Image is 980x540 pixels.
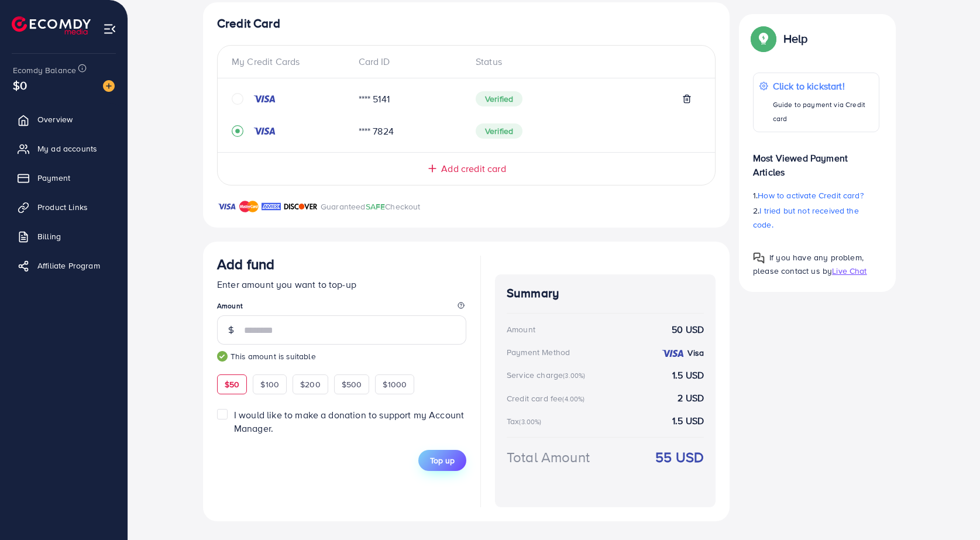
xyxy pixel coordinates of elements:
[672,323,704,336] strong: 50 USD
[753,28,774,49] img: Popup guide
[217,301,466,315] legend: Amount
[507,324,535,335] div: Amount
[753,204,879,232] p: 2.
[37,172,70,184] span: Payment
[441,162,506,176] span: Add credit card
[773,79,873,93] p: Click to kickstart!
[672,414,704,428] strong: 1.5 USD
[103,22,116,36] img: menu
[13,77,27,94] span: $0
[661,349,685,358] img: credit
[507,286,704,301] h4: Summary
[507,393,589,404] div: Credit card fee
[783,32,808,46] p: Help
[507,369,589,381] div: Service charge
[476,123,522,139] span: Verified
[37,113,73,125] span: Overview
[672,369,704,382] strong: 1.5 USD
[519,417,541,427] small: (3.00%)
[758,190,863,201] span: How to activate Credit card?
[234,408,464,435] span: I would like to make a donation to support my Account Manager.
[9,137,119,160] a: My ad accounts
[217,351,228,362] img: guide
[37,260,100,271] span: Affiliate Program
[217,277,466,291] p: Enter amount you want to top-up
[260,379,279,390] span: $100
[253,126,276,136] img: credit
[12,16,91,35] img: logo
[753,252,864,277] span: If you have any problem, please contact us by
[753,142,879,179] p: Most Viewed Payment Articles
[563,371,585,380] small: (3.00%)
[753,205,859,231] span: I tried but not received the code.
[383,379,407,390] span: $1000
[507,415,545,427] div: Tax
[342,379,362,390] span: $500
[9,166,119,190] a: Payment
[9,108,119,131] a: Overview
[507,447,590,467] div: Total Amount
[232,55,349,68] div: My Credit Cards
[232,93,243,105] svg: circle
[217,350,466,362] small: This amount is suitable
[103,80,115,92] img: image
[9,254,119,277] a: Affiliate Program
[232,125,243,137] svg: record circle
[507,346,570,358] div: Payment Method
[832,265,866,277] span: Live Chat
[217,256,274,273] h3: Add fund
[562,394,584,404] small: (4.00%)
[9,195,119,219] a: Product Links
[773,98,873,126] p: Guide to payment via Credit card
[225,379,239,390] span: $50
[366,201,386,212] span: SAFE
[687,347,704,359] strong: Visa
[418,450,466,471] button: Top up
[930,487,971,531] iframe: Chat
[655,447,704,467] strong: 55 USD
[321,200,421,214] p: Guaranteed Checkout
[300,379,321,390] span: $200
[37,201,88,213] span: Product Links
[678,391,704,405] strong: 2 USD
[37,231,61,242] span: Billing
[476,91,522,106] span: Verified
[217,16,716,31] h4: Credit Card
[284,200,318,214] img: brand
[253,94,276,104] img: credit
[430,455,455,466] span: Top up
[753,188,879,202] p: 1.
[239,200,259,214] img: brand
[217,200,236,214] img: brand
[262,200,281,214] img: brand
[466,55,701,68] div: Status
[13,64,76,76] span: Ecomdy Balance
[37,143,97,154] span: My ad accounts
[753,252,765,264] img: Popup guide
[349,55,467,68] div: Card ID
[9,225,119,248] a: Billing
